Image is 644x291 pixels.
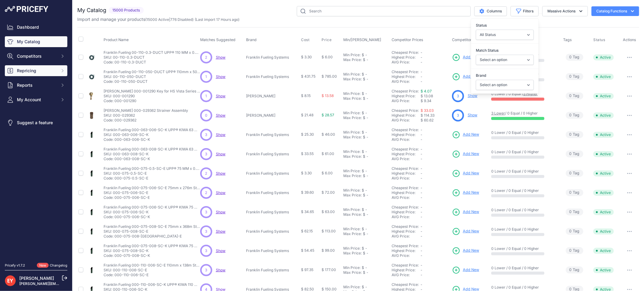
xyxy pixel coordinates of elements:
div: $ [362,207,364,212]
span: Tag [566,112,583,119]
span: - [421,205,422,209]
span: $ 13.58 [322,93,334,98]
p: SKU: 000-063-008-SC-K [104,152,200,157]
p: Code: 00-110-0.3-DUCT [104,60,200,65]
a: Changelog [50,263,67,267]
div: AVG Price: [392,60,421,65]
span: $ 3.30 [301,171,312,175]
div: Min Price: [343,149,360,154]
span: - [421,55,422,60]
img: Pricefy Logo [5,6,48,12]
span: Status [593,37,605,42]
span: 2 [205,55,207,60]
p: [PERSON_NAME] [246,94,291,99]
span: - [421,147,422,151]
span: 0 [569,170,572,176]
p: Franklin Fueling 000-075-0.5-SC-E UPP® 75 MM x 0.5 M Secondary Pipe [104,166,200,171]
a: Add New [452,169,479,178]
div: $ 9.34 [421,99,450,103]
a: Cheapest Price: [392,70,419,74]
p: SKU: 000-029362 [104,113,188,118]
div: Min Price: [343,169,360,173]
p: [PERSON_NAME] 000-029362 Strainer Assembly [104,108,188,113]
p: [PERSON_NAME] 000-001290 Key for HS Vista Series Fuel Dispensers [104,89,200,94]
p: 0 Lower / 0 Equal / [491,92,557,96]
div: AVG Price: [392,99,421,103]
div: $ [363,115,365,120]
div: - [364,130,367,135]
div: Highest Price: [392,152,421,157]
div: $ [362,53,364,57]
div: AVG Price: [392,157,421,161]
div: $ [363,96,365,101]
div: - [364,111,367,115]
button: Status [593,37,607,42]
span: Tag [566,150,583,157]
a: Show [468,93,477,98]
div: - [365,154,368,159]
span: Show [216,210,226,214]
p: 0 Lower / 0 Equal / 0 Higher [491,169,557,174]
p: Franklin Fueling 00-110-050-DUCT UPP® 110mm x 50m Flexible PE Duct [104,70,200,74]
a: Add New [452,73,479,81]
span: Add New [463,190,479,196]
div: $ [362,188,364,193]
span: Matches Suggested [200,37,235,42]
label: Brand [476,73,534,79]
p: 0 Lower / 0 Equal / 0 Higher [491,188,557,193]
span: $ 63.00 [322,209,335,214]
a: Cheapest Price: [392,147,419,151]
span: Actions [623,37,636,42]
p: Franklin Fueling 000-075-006-SC-K UPP® KIWA 75 MM x 5.8 M Secondary Pipe [104,205,200,210]
span: - [421,60,422,64]
span: $ 25.30 [301,132,314,137]
p: Franklin Fueling Systems [246,210,291,215]
div: Min Price: [343,91,360,96]
p: SKU: 000-075-006-SC-K [104,210,200,215]
a: Add New [452,131,479,139]
span: Show [216,132,226,137]
a: Show [216,229,226,234]
nav: Sidebar [5,22,67,256]
div: Min Price: [343,188,360,193]
a: Show [216,113,226,118]
p: 0 Lower / 0 Equal / 0 Higher [491,150,557,154]
p: Franklin Fueling 000-063-006-SC-K UPP® KIWA 63 MM x 5.8 M Secondary Pipe [104,128,200,132]
p: Code: 000-063-006-SC-K [104,137,200,142]
p: SKU: 00-110-0.3-DUCT [104,55,200,60]
p: / 0 Equal / 0 Higher [491,111,557,116]
p: Franklin Fueling Systems [246,132,291,137]
span: Tag [566,54,583,61]
span: - [421,157,422,161]
a: Add New [452,247,479,255]
div: Min Price: [343,207,360,212]
span: Add New [463,209,479,215]
p: 0 Lower / 0 Equal / 0 Higher [491,130,557,135]
a: $ 33.03 [421,108,434,113]
span: ( | ) [145,17,194,22]
span: 0 [569,209,572,215]
div: $ [363,173,365,178]
a: Cheapest Price: [392,186,419,190]
span: 3 [205,209,207,215]
a: Cheapest Price: [392,50,419,55]
a: Show [216,190,226,195]
a: Show [216,268,226,272]
span: Price [322,37,332,42]
div: $ [362,111,364,115]
a: My Catalog [5,36,67,47]
span: $ 61.00 [322,151,334,156]
div: $ [362,91,364,96]
span: Show [216,171,226,176]
button: Massive Actions [542,6,588,16]
p: Franklin Fueling Systems [246,152,291,157]
span: 1 [205,74,207,79]
a: Cheapest Price: [392,282,419,287]
a: Cheapest Price: [392,263,419,267]
a: Show [216,55,226,60]
div: $ [363,57,365,62]
span: 0 [569,151,572,157]
div: AVG Price: [392,137,421,142]
a: Cheapest Price: [392,224,419,229]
